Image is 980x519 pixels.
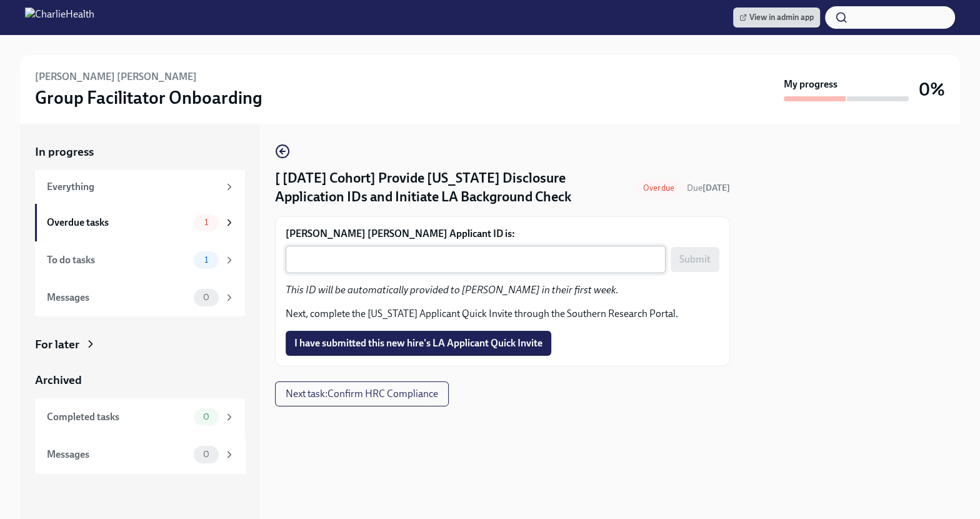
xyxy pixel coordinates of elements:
a: View in admin app [733,8,820,28]
h3: 0% [919,78,945,101]
span: 0 [196,293,217,302]
div: To do tasks [47,253,189,267]
button: Next task:Confirm HRC Compliance [275,381,449,406]
a: To do tasks1 [35,241,245,279]
a: Archived [35,372,245,388]
span: View in admin app [739,11,814,24]
strong: My progress [784,78,837,91]
span: 1 [197,255,216,265]
span: I have submitted this new hire's LA Applicant Quick Invite [294,337,542,350]
span: 0 [196,450,217,459]
a: In progress [35,144,245,160]
div: Messages [47,291,189,305]
span: Next task : Confirm HRC Compliance [286,388,438,400]
div: Overdue tasks [47,216,189,229]
div: Completed tasks [47,410,189,424]
span: Overdue [636,183,682,193]
em: This ID will be automatically provided to [PERSON_NAME] in their first week. [286,284,619,296]
a: Everything [35,170,245,204]
span: September 10th, 2025 10:00 [687,182,730,194]
div: For later [35,336,79,353]
a: Messages0 [35,279,245,316]
h3: Group Facilitator Onboarding [35,86,262,109]
a: Completed tasks0 [35,398,245,436]
strong: [DATE] [702,183,730,193]
label: [PERSON_NAME] [PERSON_NAME] Applicant ID is: [286,227,719,241]
button: I have submitted this new hire's LA Applicant Quick Invite [286,331,551,356]
h6: [PERSON_NAME] [PERSON_NAME] [35,70,197,84]
img: CharlieHealth [25,8,94,28]
a: Overdue tasks1 [35,204,245,241]
div: Messages [47,448,189,461]
h4: [ [DATE] Cohort] Provide [US_STATE] Disclosure Application IDs and Initiate LA Background Check [275,169,631,206]
span: 0 [196,412,217,421]
a: For later [35,336,245,353]
span: 1 [197,218,216,227]
p: Next, complete the [US_STATE] Applicant Quick Invite through the Southern Research Portal. [286,307,719,321]
span: Due [687,183,730,193]
a: Messages0 [35,436,245,473]
div: Everything [47,180,219,194]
